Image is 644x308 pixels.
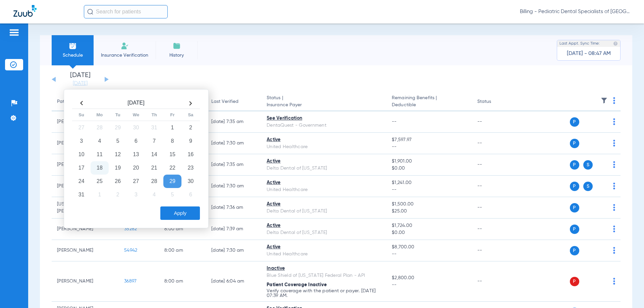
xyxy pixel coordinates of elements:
[392,201,466,208] span: $1,500.00
[613,161,615,168] img: group-dot-blue.svg
[520,8,631,15] span: Billing - Pediatric Dental Specialists of [GEOGRAPHIC_DATA][US_STATE]
[267,179,381,186] div: Active
[13,5,37,17] img: Zuub Logo
[161,52,193,59] span: History
[613,97,615,104] img: group-dot-blue.svg
[386,93,472,111] th: Remaining Benefits |
[472,176,517,197] td: --
[159,261,206,302] td: 8:00 AM
[9,28,19,37] img: hamburger-icon
[392,244,466,251] span: $8,700.00
[57,98,113,105] div: Patient Name
[570,139,579,148] span: P
[267,115,381,122] div: See Verification
[206,111,261,133] td: [DATE] 7:35 AM
[567,50,611,57] span: [DATE] - 08:47 AM
[472,111,517,133] td: --
[392,222,466,229] span: $1,724.00
[206,176,261,197] td: [DATE] 7:30 AM
[392,136,466,143] span: $7,597.97
[159,240,206,261] td: 8:00 AM
[613,226,615,232] img: group-dot-blue.svg
[57,52,89,59] span: Schedule
[472,93,517,111] th: Status
[124,279,137,284] span: 36897
[472,197,517,219] td: --
[159,219,206,240] td: 8:00 AM
[392,229,466,236] span: $0.00
[160,206,200,220] button: Apply
[206,219,261,240] td: [DATE] 7:39 AM
[472,261,517,302] td: --
[267,122,381,129] div: DentaQuest - Government
[211,98,256,105] div: Last Verified
[267,251,381,258] div: United Healthcare
[267,222,381,229] div: Active
[267,186,381,193] div: United Healthcare
[267,289,381,298] p: Verify coverage with the patient or payer. [DATE] 07:39 AM.
[472,133,517,154] td: --
[124,248,137,253] span: 54942
[87,9,93,15] img: Search Icon
[392,282,466,289] span: --
[60,80,100,87] a: [DATE]
[99,52,151,59] span: Insurance Verification
[267,229,381,236] div: Delta Dental of [US_STATE]
[84,5,168,18] input: Search for patients
[267,283,327,287] span: Patient Coverage Inactive
[52,219,119,240] td: [PERSON_NAME]
[267,143,381,150] div: United Healthcare
[610,276,644,308] iframe: Chat Widget
[601,97,607,104] img: filter.svg
[267,272,381,279] div: Blue Shield of [US_STATE] Federal Plan - API
[392,102,466,109] span: Deductible
[124,227,137,231] span: 35282
[267,201,381,208] div: Active
[69,42,77,50] img: Schedule
[52,240,119,261] td: [PERSON_NAME]
[583,182,593,191] span: S
[267,136,381,143] div: Active
[583,160,593,170] span: S
[472,240,517,261] td: --
[570,246,579,255] span: P
[52,261,119,302] td: [PERSON_NAME]
[570,225,579,234] span: P
[60,72,100,87] li: [DATE]
[613,204,615,211] img: group-dot-blue.svg
[206,197,261,219] td: [DATE] 7:36 AM
[472,154,517,176] td: --
[570,160,579,170] span: P
[613,247,615,254] img: group-dot-blue.svg
[613,41,618,46] img: last sync help info
[267,158,381,165] div: Active
[267,165,381,172] div: Delta Dental of [US_STATE]
[613,118,615,125] img: group-dot-blue.svg
[392,158,466,165] span: $1,901.00
[570,203,579,212] span: P
[613,140,615,146] img: group-dot-blue.svg
[392,165,466,172] span: $0.00
[392,251,466,258] span: --
[173,42,181,50] img: History
[559,40,600,47] span: Last Appt. Sync Time:
[57,98,87,105] div: Patient Name
[267,102,381,109] span: Insurance Payer
[267,265,381,272] div: Inactive
[613,183,615,189] img: group-dot-blue.svg
[211,98,238,105] div: Last Verified
[392,274,466,282] span: $2,800.00
[206,240,261,261] td: [DATE] 7:30 AM
[392,186,466,193] span: --
[570,277,579,286] span: P
[392,208,466,215] span: $25.00
[570,182,579,191] span: P
[261,93,386,111] th: Status |
[472,219,517,240] td: --
[121,42,129,50] img: Manual Insurance Verification
[392,179,466,186] span: $1,241.00
[91,98,181,109] th: [DATE]
[267,208,381,215] div: Delta Dental of [US_STATE]
[206,154,261,176] td: [DATE] 7:35 AM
